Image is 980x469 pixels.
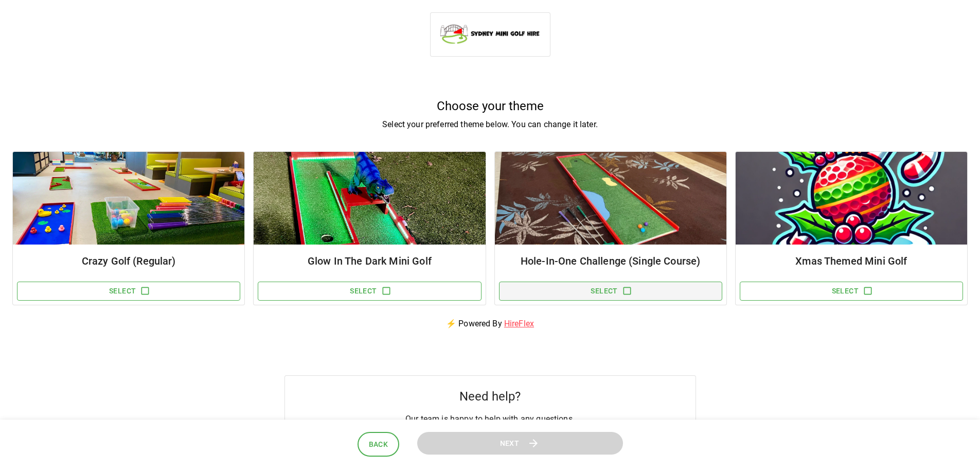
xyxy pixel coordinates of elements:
[21,253,236,269] h6: Crazy Golf (Regular)
[434,305,546,342] p: ⚡ Powered By
[504,319,534,328] a: HireFlex
[13,152,244,245] img: Package
[12,118,968,131] p: Select your preferred theme below. You can change it later.
[503,253,718,269] h6: Hole-In-One Challenge (Single Course)
[740,282,963,301] button: Select
[744,253,959,269] h6: Xmas Themed Mini Golf
[258,282,481,301] button: Select
[439,21,542,46] img: Sydney Mini Golf Hire logo
[358,432,400,457] button: Back
[495,152,726,245] img: Package
[369,438,388,451] span: Back
[499,282,722,301] button: Select
[17,282,240,301] button: Select
[12,98,968,114] h5: Choose your theme
[405,413,575,425] p: Our team is happy to help with any questions.
[736,152,967,245] img: Package
[417,432,623,455] button: Next
[500,437,520,450] span: Next
[459,388,521,405] h5: Need help?
[262,253,477,269] h6: Glow In The Dark Mini Golf
[254,152,485,245] img: Package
